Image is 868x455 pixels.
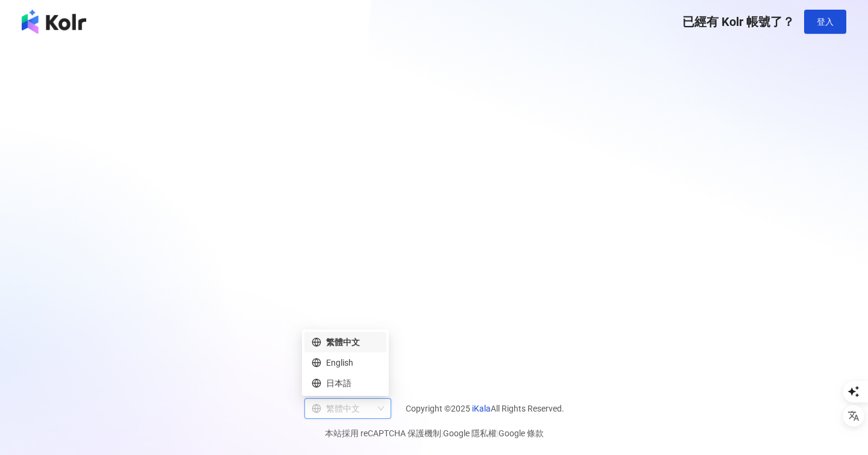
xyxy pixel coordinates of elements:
span: 本站採用 reCAPTCHA 保護機制 [325,426,544,441]
a: iKala [472,404,491,413]
a: Google 隱私權 [443,428,497,438]
div: English [312,356,379,369]
span: | [497,428,498,438]
span: 已經有 Kolr 帳號了？ [682,14,794,29]
a: Google 條款 [498,428,544,438]
div: 日本語 [312,377,379,390]
button: 登入 [804,10,846,34]
div: 繁體中文 [312,399,373,418]
span: Copyright © 2025 All Rights Reserved. [406,401,564,416]
div: 繁體中文 [312,336,379,349]
span: | [441,428,443,438]
span: 登入 [817,17,834,27]
img: logo [22,10,86,34]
